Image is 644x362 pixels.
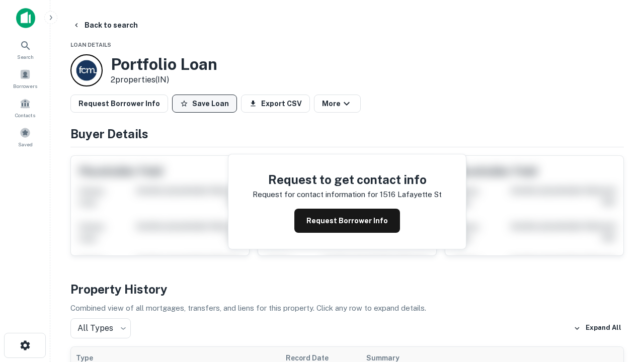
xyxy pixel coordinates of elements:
h4: Property History [70,280,624,298]
h4: Buyer Details [70,125,624,143]
img: capitalize-icon.png [16,8,35,28]
button: Request Borrower Info [70,95,168,113]
span: Saved [18,140,33,148]
button: More [314,95,361,113]
button: Expand All [571,321,624,336]
a: Contacts [3,94,47,121]
iframe: Chat Widget [594,249,644,298]
p: 1516 lafayette st [380,189,442,201]
button: Back to search [68,16,142,34]
a: Borrowers [3,65,47,92]
p: Request for contact information for [253,189,378,201]
h4: Request to get contact info [253,170,442,189]
span: Contacts [15,111,35,119]
div: All Types [70,318,131,338]
h3: Portfolio Loan [111,55,217,74]
button: Export CSV [241,95,310,113]
span: Loan Details [70,42,111,48]
p: Combined view of all mortgages, transfers, and liens for this property. Click any row to expand d... [70,302,624,314]
p: 2 properties (IN) [111,74,217,86]
span: Search [17,53,34,61]
a: Saved [3,123,47,150]
span: Borrowers [13,82,37,90]
a: Search [3,36,47,63]
button: Request Borrower Info [294,209,400,233]
button: Save Loan [172,95,237,113]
